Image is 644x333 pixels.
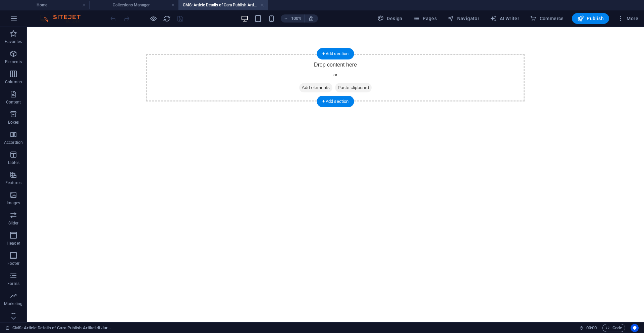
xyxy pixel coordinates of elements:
[39,14,89,23] img: Editor Logo
[89,1,178,9] h4: Collections Manager
[490,15,519,22] span: AI Writer
[631,324,639,332] button: Usercentrics
[5,324,111,332] a: Click to cancel selection. Double-click to open Pages
[602,324,625,332] button: Code
[291,14,302,23] h6: 100%
[272,56,306,66] span: Add elements
[445,13,482,24] button: Navigator
[579,324,597,332] h6: Session time
[5,180,21,185] p: Features
[7,281,19,286] p: Forms
[591,325,592,330] span: :
[447,15,479,22] span: Navigator
[6,99,21,105] p: Content
[178,1,268,9] h4: CMS: Article Details of Cara Publish Artikel di Jur...
[4,140,23,145] p: Accordion
[8,120,19,125] p: Boxes
[605,324,622,332] span: Code
[317,48,354,59] div: + Add section
[375,13,405,24] div: Design (Ctrl+Alt+Y)
[163,15,171,23] i: Reload page
[8,220,19,226] p: Slider
[5,39,22,44] p: Favorites
[7,261,19,266] p: Footer
[7,200,20,206] p: Images
[487,13,522,24] button: AI Writer
[119,27,498,75] div: Drop content here
[317,96,354,107] div: + Add section
[614,13,641,24] button: More
[7,160,19,165] p: Tables
[413,15,437,22] span: Pages
[530,15,564,22] span: Commerce
[308,56,345,66] span: Paste clipboard
[5,59,22,65] p: Elements
[572,13,609,24] button: Publish
[163,14,171,23] button: reload
[377,15,402,22] span: Design
[375,13,405,24] button: Design
[617,15,638,22] span: More
[281,14,305,23] button: 100%
[577,15,604,22] span: Publish
[308,15,314,22] i: On resize automatically adjust zoom level to fit chosen device.
[586,324,597,332] span: 00 00
[4,301,22,306] p: Marketing
[411,13,439,24] button: Pages
[5,79,22,85] p: Columns
[7,241,20,246] p: Header
[527,13,567,24] button: Commerce
[149,14,157,23] button: Click here to leave preview mode and continue editing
